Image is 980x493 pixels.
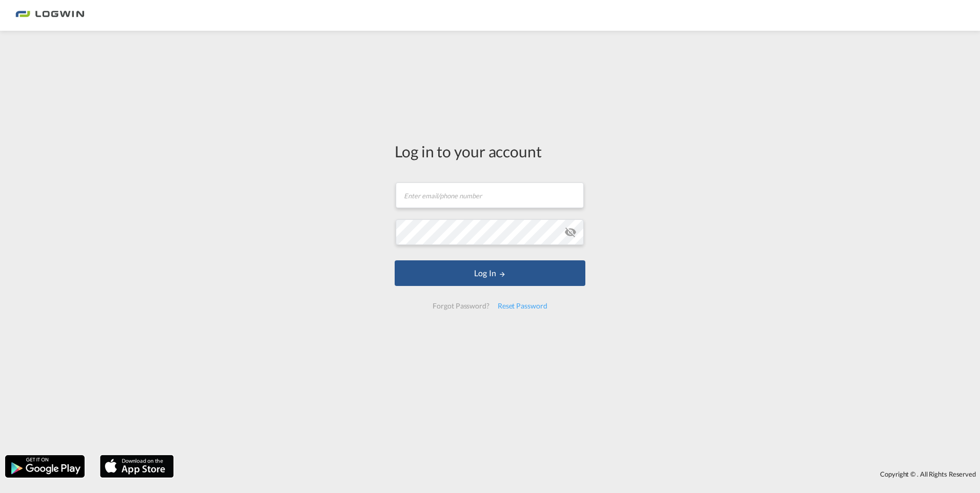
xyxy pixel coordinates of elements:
[15,4,85,27] img: bc73a0e0d8c111efacd525e4c8ad7d32.png
[179,465,980,483] div: Copyright © . All Rights Reserved
[395,140,585,162] div: Log in to your account
[494,297,552,315] div: Reset Password
[564,226,577,238] md-icon: icon-eye-off
[99,454,175,479] img: apple.png
[4,454,86,479] img: google.png
[428,297,493,315] div: Forgot Password?
[396,182,584,208] input: Enter email/phone number
[395,260,585,286] button: LOGIN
